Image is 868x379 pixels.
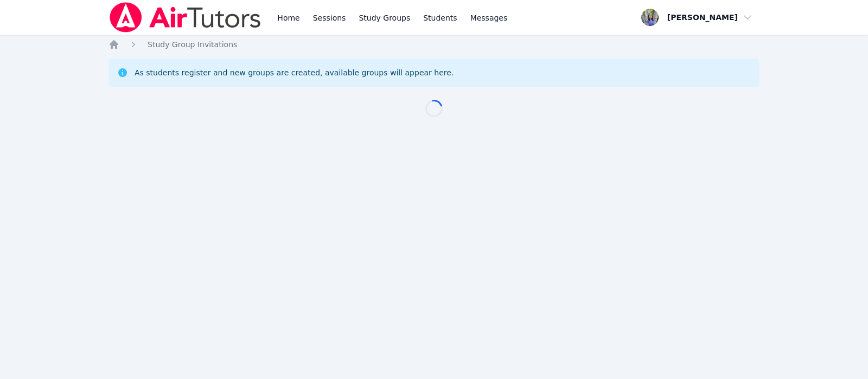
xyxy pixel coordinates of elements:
span: Messages [470,12,508,23]
span: Study Group Invitations [148,40,237,49]
a: Study Group Invitations [148,39,237,50]
div: As students register and new groups are created, available groups will appear here. [135,67,454,78]
nav: Breadcrumb [108,39,759,50]
img: Air Tutors [108,2,262,33]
